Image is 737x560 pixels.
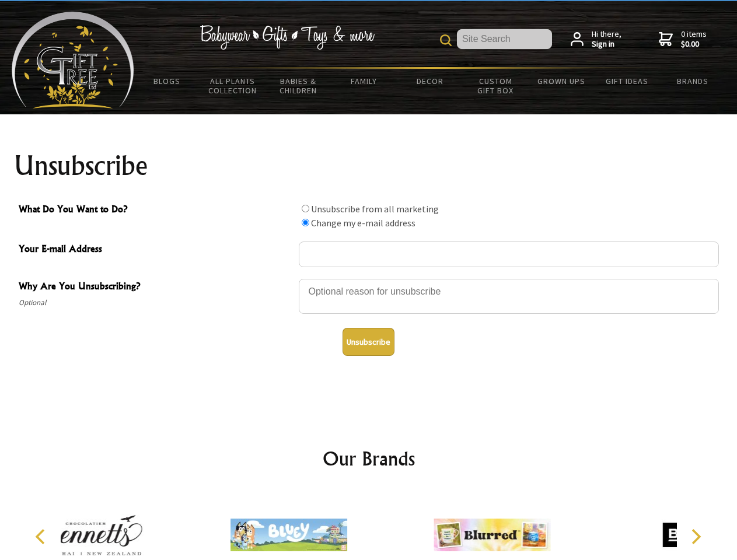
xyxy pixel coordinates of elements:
[19,202,293,219] span: What Do You Want to Do?
[397,69,463,93] a: Decor
[683,524,708,549] button: Next
[19,242,293,258] span: Your E-mail Address
[14,152,724,180] h1: Unsubscribe
[440,34,452,46] img: product search
[528,69,594,93] a: Grown Ups
[311,203,439,215] label: Unsubscribe from all marketing
[29,524,55,549] button: Previous
[311,217,415,229] label: Change my e-mail address
[266,69,331,103] a: Babies & Children
[200,69,266,103] a: All Plants Collection
[463,69,529,103] a: Custom Gift Box
[659,29,707,50] a: 0 items$0.00
[681,29,707,50] span: 0 items
[19,279,293,296] span: Why Are You Unsubscribing?
[343,328,394,356] button: Unsubscribe
[299,242,719,267] input: Your E-mail Address
[299,279,719,314] textarea: Why Are You Unsubscribing?
[12,12,134,108] img: Babyware - Gifts - Toys and more...
[19,296,293,310] span: Optional
[592,39,621,50] strong: Sign in
[302,219,309,226] input: What Do You Want to Do?
[660,69,726,93] a: Brands
[331,69,397,93] a: Family
[457,29,552,49] input: Site Search
[302,205,309,212] input: What Do You Want to Do?
[571,29,621,50] a: Hi there,Sign in
[592,29,621,50] span: Hi there,
[681,39,707,50] strong: $0.00
[134,69,200,93] a: BLOGS
[23,444,714,473] h2: Our Brands
[200,25,375,50] img: Babywear - Gifts - Toys & more
[594,69,660,93] a: Gift Ideas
